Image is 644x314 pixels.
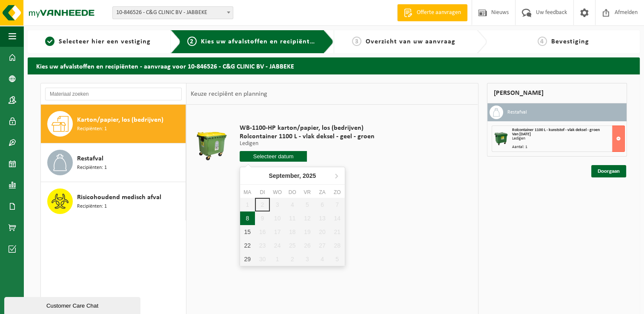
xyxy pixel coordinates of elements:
[112,6,233,19] span: 10-846526 - C&G CLINIC BV - JABBEKE
[270,188,285,197] div: wo
[41,143,186,182] button: Restafval Recipiënten: 1
[352,37,361,46] span: 3
[240,124,375,132] span: WB-1100-HP karton/papier, los (bedrijven)
[366,38,455,45] span: Overzicht van uw aanvraag
[45,37,54,46] span: 1
[240,211,255,225] div: 8
[285,188,300,197] div: do
[330,188,345,197] div: zo
[507,106,527,119] h3: Restafval
[512,128,600,132] span: Rolcontainer 1100 L - kunststof - vlak deksel - groen
[41,182,186,220] button: Risicohoudend medisch afval Recipiënten: 1
[186,83,272,105] div: Keuze recipiënt en planning
[77,192,161,203] span: Risicohoudend medisch afval
[240,141,375,147] p: Ledigen
[240,151,307,162] input: Selecteer datum
[77,115,163,125] span: Karton/papier, los (bedrijven)
[113,7,233,19] span: 10-846526 - C&G CLINIC BV - JABBEKE
[255,188,270,197] div: di
[397,4,467,21] a: Offerte aanvragen
[300,188,315,197] div: vr
[538,37,547,46] span: 4
[315,188,329,197] div: za
[415,9,463,17] span: Offerte aanvragen
[4,295,142,314] iframe: chat widget
[512,137,625,141] div: Ledigen
[240,252,255,266] div: 29
[487,83,627,103] div: [PERSON_NAME]
[512,145,625,149] div: Aantal: 1
[265,169,319,183] div: September,
[512,132,531,137] strong: Van [DATE]
[303,173,316,179] i: 2025
[41,105,186,143] button: Karton/papier, los (bedrijven) Recipiënten: 1
[240,132,375,141] span: Rolcontainer 1100 L - vlak deksel - geel - groen
[32,37,164,47] a: 1Selecteer hier een vestiging
[551,38,589,45] span: Bevestiging
[77,154,103,164] span: Restafval
[77,203,107,211] span: Recipiënten: 1
[240,188,255,197] div: ma
[187,37,197,46] span: 2
[240,225,255,239] div: 15
[240,239,255,252] div: 22
[59,38,151,45] span: Selecteer hier een vestiging
[201,38,318,45] span: Kies uw afvalstoffen en recipiënten
[77,164,107,172] span: Recipiënten: 1
[28,57,640,74] h2: Kies uw afvalstoffen en recipiënten - aanvraag voor 10-846526 - C&G CLINIC BV - JABBEKE
[591,165,626,177] a: Doorgaan
[45,88,182,100] input: Materiaal zoeken
[77,125,107,133] span: Recipiënten: 1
